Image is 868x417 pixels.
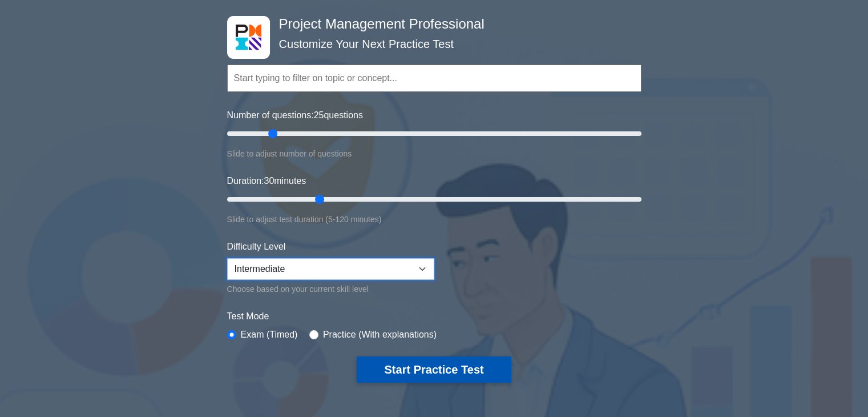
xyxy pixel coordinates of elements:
div: Choose based on your current skill level [227,282,434,296]
div: Slide to adjust test duration (5-120 minutes) [227,212,641,226]
span: 25 [314,110,324,120]
label: Difficulty Level [227,240,286,254]
span: 30 [264,176,274,186]
label: Test Mode [227,310,641,323]
input: Start typing to filter on topic or concept... [227,65,641,92]
button: Start Practice Test [357,356,511,383]
label: Practice (With explanations) [323,328,437,342]
label: Number of questions: questions [227,109,363,122]
div: Slide to adjust number of questions [227,147,641,161]
label: Exam (Timed) [241,328,298,342]
label: Duration: minutes [227,174,306,188]
h4: Project Management Professional [274,16,586,33]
